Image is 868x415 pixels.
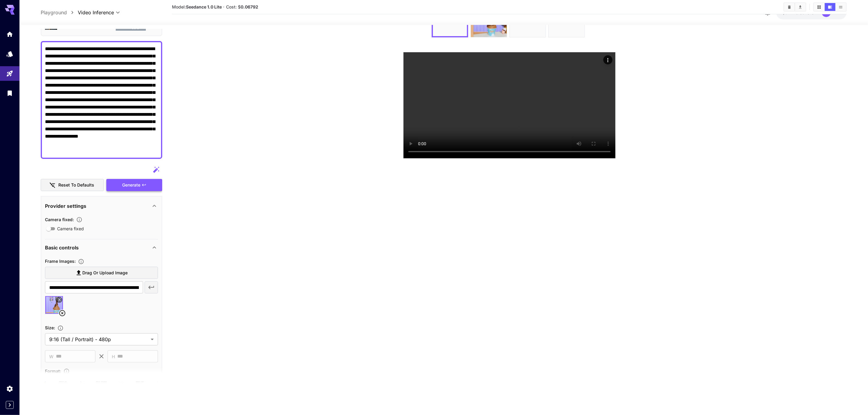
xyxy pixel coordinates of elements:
div: Library [6,89,13,97]
b: Seedance 1.0 Lite [186,4,222,9]
button: Download All [795,3,806,11]
p: Basic controls [45,244,79,251]
nav: breadcrumb [41,9,78,16]
span: Video Inference [78,9,114,16]
span: Cost: $ [226,4,258,9]
span: Drag or upload image [82,269,128,277]
a: Playground [41,9,67,16]
span: Camera fixed : [45,217,74,222]
button: Clear All [784,3,795,11]
button: Generate [106,179,162,191]
button: Reset to defaults [41,179,104,191]
span: Model: [172,4,222,9]
div: Settings [6,385,13,393]
span: Frame Images : [45,259,76,264]
button: Upload frame images. [76,259,87,265]
div: Provider settings [45,199,158,213]
span: Generate [122,181,140,189]
div: Home [6,30,13,38]
div: Basic controls [45,240,158,255]
label: Drag or upload image [45,267,158,279]
span: W [49,353,53,360]
iframe: Chat Widget [838,386,868,415]
span: $9.24 [782,10,796,15]
span: 9:16 (Tall / Portrait) - 480p [49,336,148,343]
button: Adjust the dimensions of the generated image by specifying its width and height in pixels, or sel... [55,325,66,331]
button: Show media in list view [835,3,846,11]
div: Models [6,50,13,58]
div: Sohbet Aracı [838,386,868,415]
span: H [112,353,115,360]
div: Clear AllDownload All [784,2,806,12]
p: · [223,3,225,11]
span: credits left [796,10,817,15]
div: Playground [6,70,13,77]
div: Actions [603,55,612,64]
button: Show media in video view [825,3,835,11]
p: Provider settings [45,202,86,210]
span: Camera fixed [57,225,84,232]
div: Show media in grid viewShow media in video viewShow media in list view [813,2,847,12]
b: 0.06792 [241,4,258,9]
button: Show media in grid view [814,3,825,11]
span: Size : [45,325,55,330]
button: Expand sidebar [6,401,14,409]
